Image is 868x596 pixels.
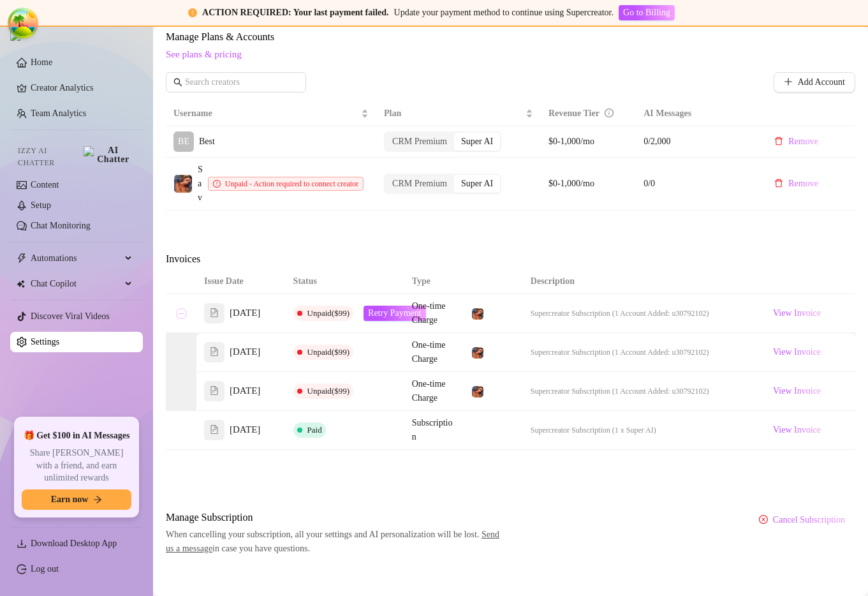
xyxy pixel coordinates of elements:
span: delete [774,179,783,188]
span: Unpaid ($99) [307,347,349,357]
span: search [173,78,182,87]
span: Remove [788,179,818,189]
a: Home [31,57,52,67]
button: Retry Payment [364,306,426,321]
th: Issue Date [196,269,286,294]
span: Sav [198,165,203,202]
span: View Invoice [773,306,821,320]
span: Subscription [412,418,453,442]
span: Supercreator Subscription (1 Account Added: u30792102) [531,348,709,357]
a: View Invoice [768,306,826,321]
span: Paid [307,425,322,435]
button: Go to Billing [619,5,675,20]
span: Supercreator Subscription (1 x Super AI) [531,426,656,435]
img: Sav [174,175,192,193]
span: Remove [788,137,818,147]
th: Username [166,101,376,126]
span: arrow-right [93,495,102,504]
span: View Invoice [773,345,821,359]
span: [DATE] [230,422,260,438]
a: View Invoice [768,384,826,399]
span: Cancel Subscription [773,515,845,525]
button: Cancel Subscription [749,510,855,530]
span: One-time Charge [412,340,446,364]
span: One-time Charge [412,379,446,403]
span: 0 / 0 [644,177,749,191]
button: Earn nowarrow-right [22,489,131,510]
th: Plan [376,101,541,126]
img: Sav [472,347,483,359]
span: Manage Plans & Accounts [166,29,855,45]
span: Supercreator Subscription (1 Account Added: u30792102) [531,309,709,318]
th: Description [523,269,760,294]
span: View Invoice [773,423,821,437]
span: One-time Charge [412,301,446,325]
span: file-text [210,308,219,317]
span: 🎁 Get $100 in AI Messages [24,429,130,442]
span: Automations [31,248,121,269]
span: Supercreator Subscription (1 Account Added: u30792102) [531,387,709,396]
span: Invoices [166,251,380,267]
div: Super AI [454,133,500,151]
a: View Invoice [768,345,826,360]
button: Open Tanstack query devtools [10,10,36,36]
div: segmented control [384,174,501,194]
a: Content [31,180,59,190]
img: Sav [472,308,483,320]
div: CRM Premium [385,133,454,151]
button: Remove [764,174,828,194]
a: Team Analytics [31,108,86,118]
span: delete [774,137,783,145]
span: [DATE] [230,384,260,399]
a: Settings [31,337,59,346]
th: Status [286,269,404,294]
span: 0 / 2,000 [644,135,749,149]
span: [DATE] [230,345,260,360]
span: exclamation-circle [188,8,197,17]
th: Type [404,269,464,294]
span: When cancelling your subscription, all your settings and AI personalization will be lost. in case... [166,528,506,556]
a: Chat Monitoring [31,221,91,230]
span: Go to Billing [623,8,670,18]
span: Chat Copilot [31,274,121,294]
div: Super AI [454,175,500,193]
span: Share [PERSON_NAME] with a friend, and earn unlimited rewards [22,447,131,484]
span: Download Desktop App [31,539,117,548]
span: Earn now [51,495,89,505]
span: Best [199,137,215,146]
td: $0-1,000/mo [541,158,636,211]
span: Unpaid ($99) [307,386,349,396]
span: [DATE] [230,306,260,321]
td: $0-1,000/mo [541,126,636,158]
input: Search creators [185,75,288,89]
a: Go to Billing [619,8,675,17]
div: segmented control [384,131,501,152]
a: View Invoice [768,422,826,438]
a: Log out [31,564,59,574]
a: Creator Analytics [31,78,133,98]
span: View Invoice [773,384,821,398]
span: info-circle [605,108,614,117]
button: Add Account [774,72,855,93]
th: AI Messages [636,101,756,126]
strong: ACTION REQUIRED: Your last payment failed. [202,8,388,17]
span: Manage Subscription [166,510,506,525]
span: download [17,539,27,549]
span: plus [784,77,793,86]
span: exclamation-circle [213,180,221,188]
span: file-text [210,347,219,356]
span: close-circle [759,515,768,524]
a: Setup [31,200,51,210]
img: Chat Copilot [17,279,25,288]
span: Update your payment method to continue using Supercreator. [394,8,614,17]
a: Discover Viral Videos [31,311,110,321]
button: Collapse row [176,308,186,318]
img: Sav [472,386,483,398]
img: AI Chatter [84,146,133,164]
span: Add Account [798,77,845,87]
span: Unpaid - Action required to connect creator [225,179,358,188]
span: BE [178,135,189,149]
span: thunderbolt [17,253,27,264]
span: Izzy AI Chatter [18,145,78,169]
span: Revenue Tier [548,108,600,118]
